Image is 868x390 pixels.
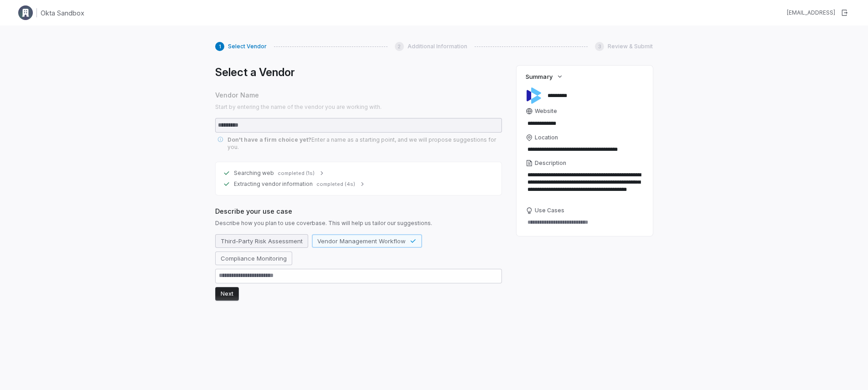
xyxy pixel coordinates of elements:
button: Summary [523,68,566,85]
span: Describe your use case [215,206,502,216]
span: Location [535,134,558,141]
button: Vendor Management Workflow [312,234,422,248]
span: Extracting vendor information [234,180,313,188]
span: Start by entering the name of the vendor you are working with. [215,103,502,111]
span: Use Cases [535,207,564,214]
span: Vendor Name [215,90,502,100]
span: Describe how you plan to use coverbase. This will help us tailor our suggestions. [215,220,502,227]
input: Website [526,117,628,130]
div: 3 [595,42,604,51]
div: 2 [395,42,404,51]
span: Description [535,159,566,167]
span: Don't have a firm choice yet? [227,136,311,143]
span: Searching web [234,169,274,177]
div: [EMAIL_ADDRESS] [787,9,835,16]
span: Additional Information [408,43,467,50]
span: Select Vendor [228,43,267,50]
span: completed (1s) [278,170,315,177]
button: Compliance Monitoring [215,251,292,265]
input: Location [526,143,644,156]
span: completed (4s) [316,181,355,188]
span: Website [535,108,557,115]
span: Review & Submit [608,43,653,50]
textarea: Use Cases [526,216,644,229]
button: Third-Party Risk Assessment [215,234,308,248]
textarea: Description [526,169,644,203]
span: Summary [526,72,552,81]
div: 1 [215,42,224,51]
img: Clerk Logo [18,5,33,20]
span: Enter a name as a starting point, and we will propose suggestions for you. [227,136,496,150]
button: Next [215,287,239,301]
h1: Okta Sandbox [41,8,84,18]
h1: Select a Vendor [215,66,502,79]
